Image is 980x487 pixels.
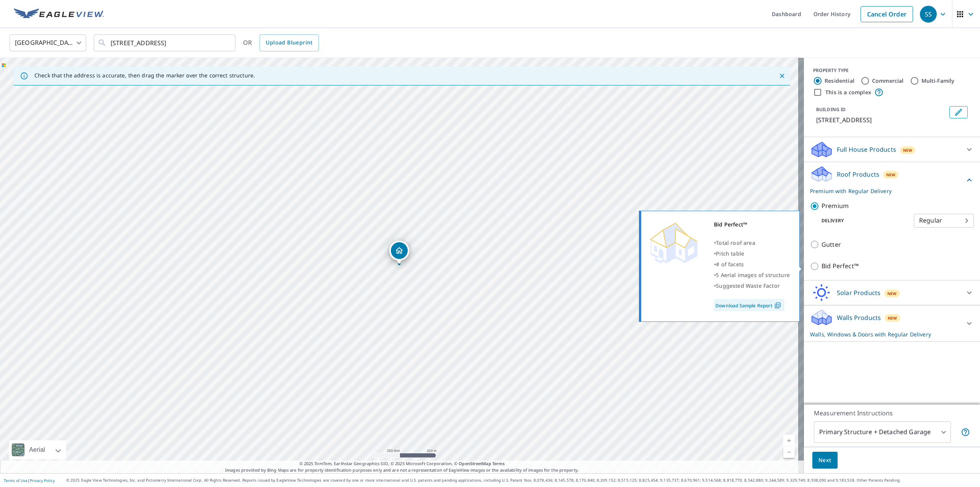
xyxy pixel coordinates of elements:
[810,140,974,159] div: Full House ProductsNew
[30,478,55,483] a: Privacy Policy
[825,89,871,96] label: This is a complex
[714,270,790,280] div: •
[783,435,795,446] a: Current Level 17, Zoom In
[714,280,790,291] div: •
[921,77,955,85] label: Multi-Family
[810,217,914,224] p: Delivery
[714,259,790,270] div: •
[814,408,970,418] p: Measurement Instructions
[818,456,831,465] span: Next
[837,145,896,154] p: Full House Products
[886,172,896,178] span: New
[813,67,971,74] div: PROPERTY TYPE
[299,461,505,467] span: © 2025 TomTom, Earthstar Geographics SIO, © 2025 Microsoft Corporation, ©
[716,282,780,289] span: Suggested Waste Factor
[66,477,976,483] p: © 2025 Eagle View Technologies, Inc. and Pictometry International Corp. All Rights Reserved. Repo...
[837,288,880,297] p: Solar Products
[243,34,319,51] div: OR
[783,446,795,458] a: Current Level 17, Zoom Out
[810,330,960,338] p: Walls, Windows & Doors with Regular Delivery
[888,315,897,321] span: New
[647,219,701,265] img: Premium
[266,38,312,48] span: Upload Blueprint
[714,238,790,248] div: •
[872,77,904,85] label: Commercial
[716,250,744,257] span: Pitch table
[773,302,783,309] img: Pdf Icon
[914,210,974,231] div: Regular
[949,106,968,118] button: Edit building 1
[9,440,66,459] div: Aerial
[837,170,879,179] p: Roof Products
[825,77,854,85] label: Residential
[4,478,55,483] p: |
[260,34,318,51] a: Upload Blueprint
[492,461,505,466] a: Terms
[861,6,913,22] a: Cancel Order
[837,313,881,322] p: Walls Products
[714,248,790,259] div: •
[816,115,946,125] p: [STREET_ADDRESS]
[822,201,849,211] p: Premium
[810,284,974,302] div: Solar ProductsNew
[812,452,838,469] button: Next
[14,8,104,20] img: EV Logo
[814,421,951,443] div: Primary Structure + Detached Garage
[887,290,897,297] span: New
[714,219,790,230] div: Bid Perfect™
[27,440,47,459] div: Aerial
[822,240,841,249] p: Gutter
[716,261,744,268] span: # of facets
[816,106,846,113] p: BUILDING ID
[389,241,409,264] div: Dropped pin, building 1, Residential property, 295 Alpine Ct Palm Harbor, FL 34683
[459,461,491,466] a: OpenStreetMap
[822,261,859,271] p: Bid Perfect™
[903,147,913,153] span: New
[716,239,755,246] span: Total roof area
[920,6,937,23] div: SS
[810,187,965,195] p: Premium with Regular Delivery
[777,71,787,81] button: Close
[4,478,28,483] a: Terms of Use
[716,271,790,279] span: 5 Aerial images of structure
[961,428,970,437] span: Your report will include the primary structure and a detached garage if one exists.
[10,32,86,54] div: [GEOGRAPHIC_DATA]
[810,308,974,338] div: Walls ProductsNewWalls, Windows & Doors with Regular Delivery
[810,165,974,195] div: Roof ProductsNewPremium with Regular Delivery
[111,32,220,54] input: Search by address or latitude-longitude
[714,299,784,311] a: Download Sample Report
[34,72,255,79] p: Check that the address is accurate, then drag the marker over the correct structure.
